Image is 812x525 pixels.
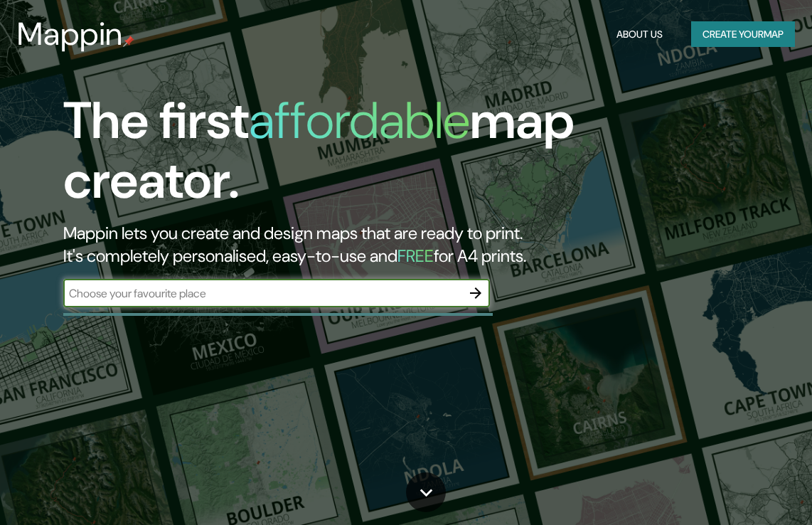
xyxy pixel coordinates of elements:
button: Create yourmap [691,21,795,48]
h2: Mappin lets you create and design maps that are ready to print. It's completely personalised, eas... [63,222,713,267]
button: About Us [611,21,668,48]
h5: FREE [397,245,434,267]
input: Choose your favourite place [63,285,461,302]
img: mappin-pin [123,36,134,47]
h3: Mappin [17,16,123,53]
h1: affordable [249,87,470,154]
h1: The first map creator. [63,91,713,222]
